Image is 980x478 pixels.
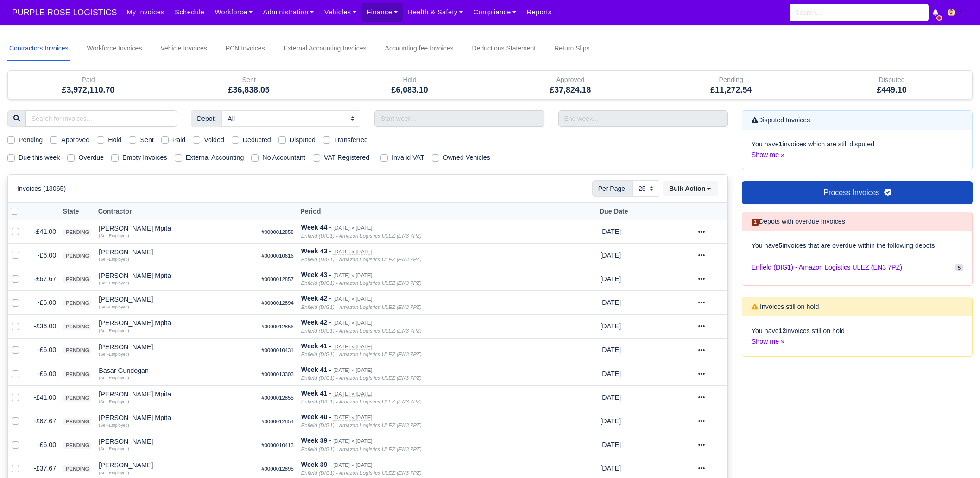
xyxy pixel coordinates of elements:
span: 2 months from now [600,252,621,259]
div: Paid [8,71,169,99]
a: Contractors Invoices [7,36,70,61]
i: Enfield (DIG1) - Amazon Logistics ULEZ (EN3 7PZ) [301,233,422,239]
div: Sent [169,71,329,99]
div: [PERSON_NAME] [99,296,254,302]
label: Transferred [334,135,368,145]
i: Enfield (DIG1) - Amazon Logistics ULEZ (EN3 7PZ) [301,328,422,333]
strong: 1 [779,140,783,148]
div: [PERSON_NAME] Mpita [99,415,254,421]
small: (Self-Employed) [99,447,129,451]
label: Approved [61,135,89,145]
small: #0000010616 [261,253,294,258]
div: [PERSON_NAME] Mpita [99,391,254,397]
a: Show me » [752,338,784,345]
a: Return Slips [552,36,591,61]
strong: Week 42 - [301,295,331,302]
a: Deductions Statement [470,36,537,61]
a: Enfield (DIG1) - Amazon Logistics ULEZ (EN3 7PZ) 5 [752,258,963,277]
h6: Invoices still on hold [752,303,819,311]
button: Bulk Action [663,181,718,196]
h6: Invoices (13065) [17,185,66,193]
div: Approved [497,75,644,85]
h5: £3,972,110.70 [15,85,162,95]
span: 1 month from now [600,441,621,448]
small: #0000012857 [261,277,294,282]
div: [PERSON_NAME] Mpita [99,272,254,279]
span: 5 [955,264,963,271]
div: [PERSON_NAME] [99,249,254,255]
a: Schedule [170,3,209,21]
small: #0000012854 [261,419,294,424]
a: Finance [361,3,403,21]
a: PCN Invoices [224,36,267,61]
i: Enfield (DIG1) - Amazon Logistics ULEZ (EN3 7PZ) [301,470,422,476]
small: [DATE] » [DATE] [333,296,372,302]
span: pending [63,395,91,402]
h6: Disputed Invoices [752,116,810,124]
h5: £36,838.05 [176,85,322,95]
div: [PERSON_NAME] [99,344,254,350]
td: -£6.00 [26,362,60,385]
a: Reports [522,3,557,21]
a: My Invoices [121,3,170,21]
input: Start week... [374,110,544,127]
a: Workforce Invoices [85,36,144,61]
small: #0000013303 [261,371,294,377]
div: Disputed [811,71,972,99]
strong: Week 41 - [301,366,331,373]
h5: £449.10 [818,85,965,95]
span: 1 month from now [600,346,621,353]
span: pending [63,347,91,354]
label: Hold [108,135,121,145]
span: Depot: [191,110,222,127]
span: pending [63,371,91,378]
th: Contractor [95,203,258,220]
input: Search... [790,4,929,21]
div: You have invoices still on hold [742,316,972,356]
small: [DATE] » [DATE] [333,344,372,350]
label: No Accountant [262,152,305,163]
span: pending [63,418,91,425]
td: -£67.67 [26,267,60,291]
span: 2 months from now [600,228,621,235]
div: [PERSON_NAME] Mpita [99,225,254,232]
small: (Self-Employed) [99,305,129,309]
div: [PERSON_NAME] [99,462,254,468]
a: Compliance [468,3,522,21]
label: Deducted [243,135,271,145]
small: #0000010413 [261,442,294,448]
small: (Self-Employed) [99,423,129,428]
div: Basar Gundogan [99,367,254,374]
input: Search for invoices... [25,110,177,127]
div: [PERSON_NAME] Mpita [99,320,254,326]
small: (Self-Employed) [99,257,129,262]
div: Hold [336,75,483,85]
span: 2 months from now [600,299,621,306]
label: VAT Registered [324,152,369,163]
label: Empty Invoices [122,152,167,163]
small: #0000012855 [261,395,294,401]
label: Disputed [290,135,316,145]
span: Per Page: [592,180,633,197]
span: pending [63,465,91,472]
h5: £37,824.18 [497,85,644,95]
strong: Week 44 - [301,224,331,231]
small: (Self-Employed) [99,328,129,333]
i: Enfield (DIG1) - Amazon Logistics ULEZ (EN3 7PZ) [301,447,422,452]
i: Enfield (DIG1) - Amazon Logistics ULEZ (EN3 7PZ) [301,257,422,262]
label: Invalid VAT [392,152,424,163]
span: PURPLE ROSE LOGISTICS [7,3,121,22]
small: [DATE] » [DATE] [333,415,372,421]
span: pending [63,442,91,449]
a: Process Invoices [742,181,973,204]
div: You have invoices which are still disputed [742,130,972,170]
i: Enfield (DIG1) - Amazon Logistics ULEZ (EN3 7PZ) [301,352,422,357]
span: pending [63,300,91,307]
